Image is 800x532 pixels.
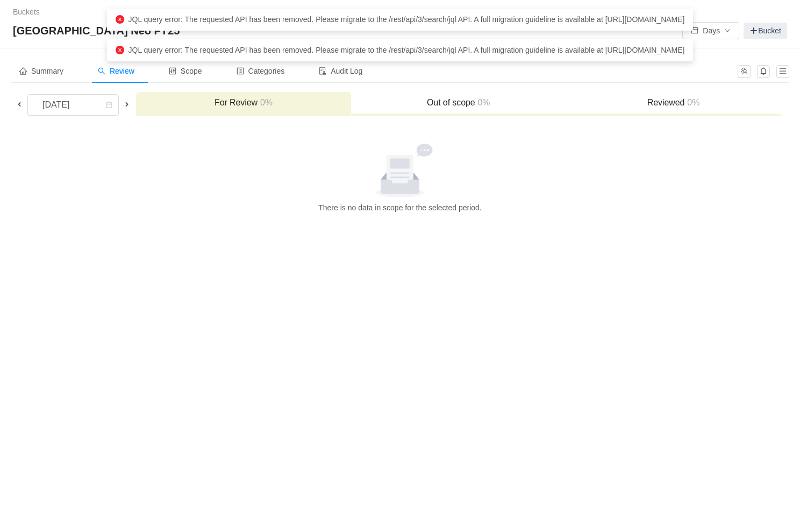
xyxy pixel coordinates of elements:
[169,67,176,75] i: icon: control
[319,67,362,75] span: Audit Log
[128,15,685,24] span: JQL query error: The requested API has been removed. Please migrate to the /rest/api/3/search/jql...
[757,65,770,78] button: icon: bell
[682,22,739,39] button: icon: calendarDaysicon: down
[19,67,63,75] span: Summary
[106,102,112,109] i: icon: calendar
[475,98,490,107] span: 0%
[98,67,105,75] i: icon: search
[356,97,561,108] h3: Out of scope
[98,67,134,75] span: Review
[738,65,751,78] button: icon: team
[169,67,202,75] span: Scope
[116,15,124,24] i: icon: close-circle
[684,98,699,107] span: 0%
[318,203,482,212] span: There is no data in scope for the selected period.
[116,46,124,54] i: icon: close-circle
[319,67,326,75] i: icon: audit
[13,22,186,39] span: [GEOGRAPHIC_DATA] Neo FY25
[744,23,787,39] a: Bucket
[776,65,789,78] button: icon: menu
[237,67,244,75] i: icon: profile
[258,98,273,107] span: 0%
[141,97,346,108] h3: For Review
[13,8,40,16] a: Buckets
[572,97,776,108] h3: Reviewed
[237,67,285,75] span: Categories
[34,95,80,115] div: [DATE]
[19,67,27,75] i: icon: home
[128,46,685,54] span: JQL query error: The requested API has been removed. Please migrate to the /rest/api/3/search/jql...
